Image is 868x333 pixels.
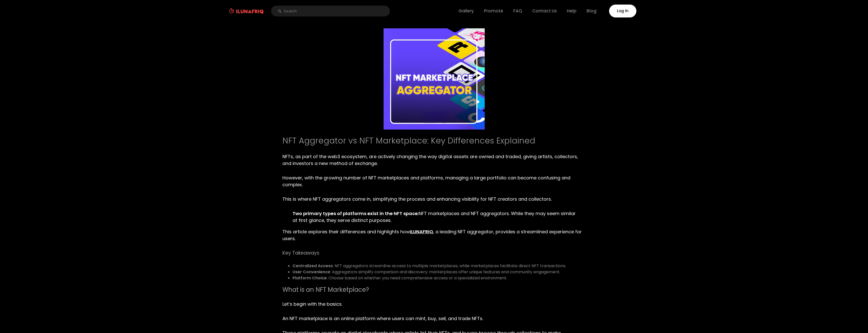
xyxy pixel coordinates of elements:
[567,8,576,14] a: Help
[458,8,474,14] a: Gallery
[282,228,410,235] span: This article explores their differences and highlights how
[282,196,552,202] span: This is where NFT aggregators come in, simplifying the process and enhancing visibility for NFT c...
[532,8,557,14] a: Contact Us
[484,8,503,14] a: Promote
[282,153,578,166] span: NFTs, as part of the web3 ecosystem, are actively changing the way digital assets are owned and t...
[330,269,560,275] span: : Aggregators simplify comparison and discovery; marketplaces offer unique features and community...
[609,5,636,17] a: Log In
[410,228,433,235] a: ILUNAFRIQ
[327,275,507,281] span: : Choose based on whether you need comprehensive access or a specialized environment.
[282,301,342,307] span: Let’s begin with the basics.
[282,315,483,322] span: An NFT marketplace is an online platform where users can mint, buy, sell, and trade NFTs.
[282,285,369,294] b: What is an NFT Marketplace?
[282,249,319,256] b: Key Takeaways
[282,175,570,188] span: However, with the growing number of NFT marketplaces and platforms, managing a large portfolio ca...
[282,228,582,242] span: , a leading NFT aggregator, provides a streamlined experience for users.
[293,269,330,275] b: User Convenience
[513,8,522,14] a: FAQ
[293,210,576,223] span: NFT marketplaces and NFT aggregators. While they may seem similar at first glance, they serve dis...
[229,8,263,14] img: logo ilunafriq
[282,135,586,147] h1: NFT Aggregator vs NFT Marketplace: Key Differences Explained
[333,263,566,269] span: : NFT aggregators streamline access to multiple marketplaces, while marketplaces facilitate direc...
[293,210,419,217] b: Two primary types of platforms exist in the NFT space:
[587,8,596,14] a: Blog
[293,275,327,281] b: Platform Choice
[271,6,390,16] input: Search
[293,263,333,269] b: Centralized Access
